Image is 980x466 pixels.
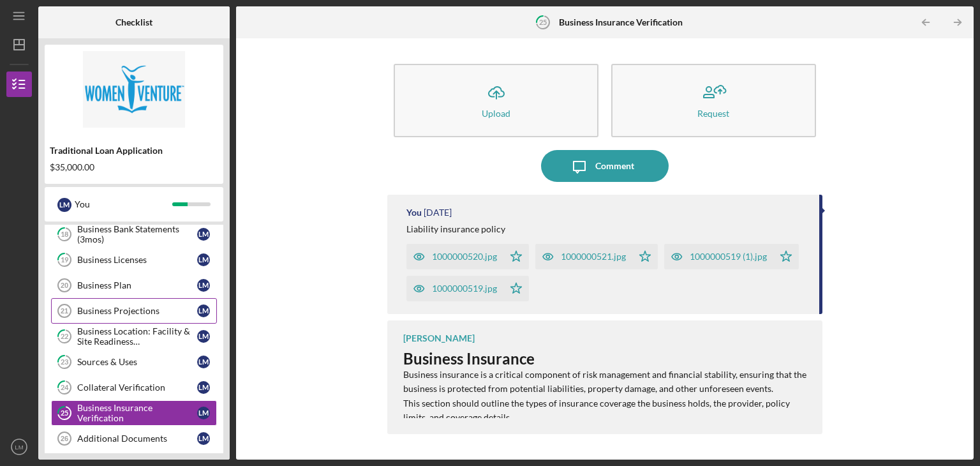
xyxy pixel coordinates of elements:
[197,253,210,266] div: L M
[403,368,810,396] p: Business insurance is a critical component of risk management and financial stability, ensuring t...
[61,358,68,366] tspan: 23
[406,224,505,234] div: Liability insurance policy
[406,207,422,218] div: You
[77,382,197,393] div: Collateral Verification
[51,375,217,400] a: 24Collateral VerificationLM
[197,356,210,368] div: L M
[61,282,68,289] tspan: 20
[75,193,172,215] div: You
[61,384,69,392] tspan: 24
[197,330,210,343] div: L M
[51,298,217,324] a: 21Business ProjectionsLM
[61,409,68,417] tspan: 25
[406,276,529,301] button: 1000000519.jpg
[403,349,535,368] strong: Business Insurance
[197,304,210,317] div: L M
[697,109,729,118] div: Request
[77,255,197,265] div: Business Licenses
[403,333,475,343] div: [PERSON_NAME]
[535,244,658,269] button: 1000000521.jpg
[61,230,68,239] tspan: 18
[77,306,197,316] div: Business Projections
[595,150,634,182] div: Comment
[51,426,217,451] a: 26Additional DocumentsLM
[197,228,210,241] div: L M
[77,433,197,444] div: Additional Documents
[61,333,68,341] tspan: 22
[51,222,217,247] a: 18Business Bank Statements (3mos)LM
[51,273,217,298] a: 20Business PlanLM
[432,252,497,262] div: 1000000520.jpg
[6,434,32,460] button: LM
[61,307,68,315] tspan: 21
[61,256,69,264] tspan: 19
[57,198,71,212] div: L M
[51,400,217,426] a: 25Business Insurance VerificationLM
[406,244,529,269] button: 1000000520.jpg
[51,247,217,273] a: 19Business LicensesLM
[561,252,626,262] div: 1000000521.jpg
[432,283,497,294] div: 1000000519.jpg
[50,162,218,172] div: $35,000.00
[539,18,547,26] tspan: 25
[51,324,217,349] a: 22Business Location: Facility & Site Readiness DocumentationLM
[77,224,197,244] div: Business Bank Statements (3mos)
[424,207,452,218] time: 2025-10-01 18:20
[61,435,68,442] tspan: 26
[690,252,767,262] div: 1000000519 (1).jpg
[77,280,197,290] div: Business Plan
[394,64,598,137] button: Upload
[482,109,510,118] div: Upload
[197,407,210,419] div: L M
[611,64,816,137] button: Request
[197,432,210,445] div: L M
[15,444,23,451] text: LM
[77,357,197,367] div: Sources & Uses
[115,17,152,27] b: Checklist
[77,326,197,347] div: Business Location: Facility & Site Readiness Documentation
[50,146,218,156] div: Traditional Loan Application
[403,396,810,425] p: This section should outline the types of insurance coverage the business holds, the provider, pol...
[77,403,197,423] div: Business Insurance Verification
[197,279,210,292] div: L M
[51,349,217,375] a: 23Sources & UsesLM
[45,51,223,128] img: Product logo
[197,381,210,394] div: L M
[541,150,669,182] button: Comment
[664,244,799,269] button: 1000000519 (1).jpg
[559,17,683,27] b: Business Insurance Verification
